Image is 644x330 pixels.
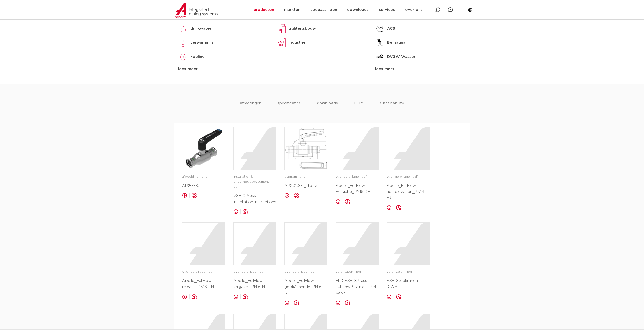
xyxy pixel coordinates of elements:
p: overige bijlage | pdf [233,269,276,274]
p: installatie- & onderhoudsdocument | pdf [233,174,276,189]
p: VSH Stopkranen KIWA [387,278,430,290]
p: certificaten | pdf [387,269,430,274]
p: Apollo_FullFlow-godkännande_PN16-SE [284,278,327,296]
p: Apollo_FullFlow-vrijgave _PN16-NL [233,278,276,290]
img: drinkwater [178,24,188,34]
p: AP20100L_d.png [284,183,327,189]
p: certificaten | pdf [336,269,379,274]
img: koeling [178,52,188,62]
a: image for AP20100L_d.png [284,127,327,170]
img: Belgaqua [375,38,385,48]
li: sustainability [380,100,404,115]
li: specificaties [278,100,301,115]
p: overige bijlage | pdf [336,174,379,179]
p: Apollo_FullFlow-release_PN16-EN [182,278,225,290]
p: drinkwater [190,26,211,32]
p: Apollo_FullFlow-Freigabe_PN16-DE [336,183,379,195]
div: lees meer [178,66,269,72]
p: verwarming [190,40,213,46]
p: AP20100L [182,183,225,189]
p: overige bijlage | pdf [284,269,327,274]
p: afbeelding | png [182,174,225,179]
p: utiliteitsbouw [289,26,316,32]
p: Belgaqua [387,40,405,46]
p: overige bijlage | pdf [387,174,430,179]
li: ETIM [354,100,364,115]
img: verwarming [178,38,188,48]
p: industrie [289,40,306,46]
p: EPD-VSH-XPress-FullFlow-Stainless-Ball-Valve [336,278,379,296]
p: DVGW Wasser [387,54,416,60]
img: ACS [375,24,385,34]
p: diagram | png [284,174,327,179]
div: lees meer [375,66,466,72]
li: afmetingen [240,100,261,115]
p: VSH XPress installation instructions [233,193,276,205]
img: DVGW Wasser [375,52,385,62]
li: downloads [317,100,338,115]
img: utiliteitsbouw [277,24,287,34]
p: koeling [190,54,205,60]
p: Apollo_FullFlow-homologation_PN16-FR [387,183,430,201]
img: image for AP20100L_d.png [285,127,327,170]
img: image for AP20100L [182,127,225,170]
p: overige bijlage | pdf [182,269,225,274]
img: industrie [277,38,287,48]
p: ACS [387,26,395,32]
